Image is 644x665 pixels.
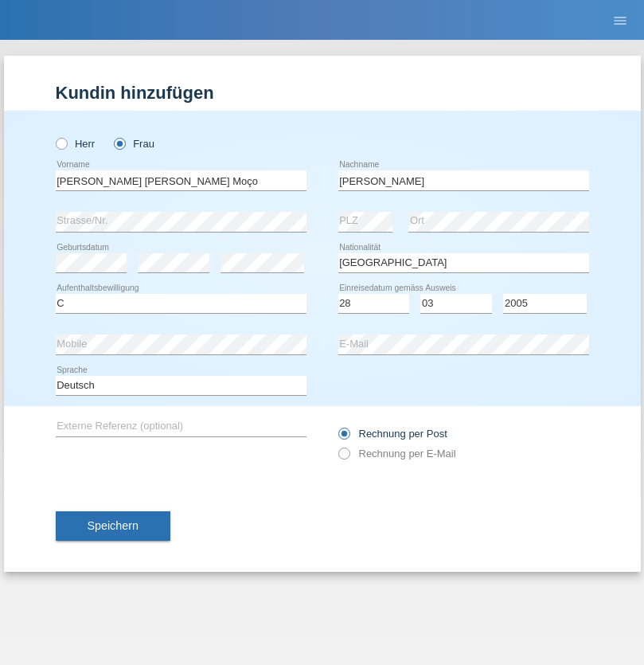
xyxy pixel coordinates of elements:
label: Frau [114,138,154,150]
button: Speichern [56,511,170,542]
span: Speichern [88,519,139,532]
a: menu [604,15,636,25]
label: Rechnung per Post [338,428,447,440]
h1: Kundin hinzufügen [56,83,589,103]
input: Frau [114,138,124,148]
input: Rechnung per Post [338,428,349,448]
label: Herr [56,138,96,150]
i: menu [612,13,628,29]
label: Rechnung per E-Mail [338,448,456,460]
input: Herr [56,138,66,148]
input: Rechnung per E-Mail [338,448,349,467]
